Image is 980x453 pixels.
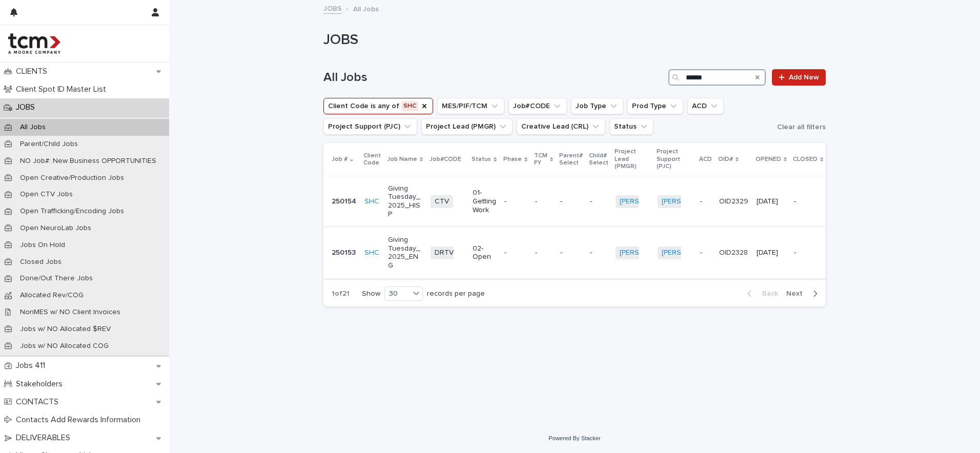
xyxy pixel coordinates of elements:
p: - [535,197,552,206]
a: SHC [364,249,379,257]
span: DRTV [431,246,458,259]
p: Child# Select [589,150,608,169]
span: CTV [431,195,453,208]
h1: All Jobs [323,70,664,85]
button: Job Type [571,98,623,114]
p: Client Spot ID Master List [12,85,114,94]
p: Jobs On Hold [12,241,73,250]
p: CONTACTS [12,397,67,407]
p: DELIVERABLES [12,433,78,443]
p: - [504,197,526,206]
p: JOBS [12,102,43,112]
input: Search [668,69,766,86]
h1: JOBS [323,32,826,49]
button: Next [782,289,826,298]
a: Add New [772,69,826,86]
p: Show [362,290,380,298]
p: Done/Out There Jobs [12,274,101,283]
p: Closed Jobs [12,258,70,266]
button: Status [609,118,654,135]
p: - [590,249,607,257]
p: - [794,197,823,206]
p: 250154 [332,197,356,206]
p: Project Support (PJC) [657,146,693,172]
p: Open Creative/Production Jobs [12,174,132,182]
p: OID2328 [719,249,748,257]
div: 30 [385,289,410,299]
p: Jobs 411 [12,361,53,370]
p: Giving Tuesday_2025_HISP [388,184,422,219]
button: Client Code [323,98,433,114]
a: [PERSON_NAME]-TCM [662,249,735,257]
a: JOBS [323,2,342,14]
p: Job # [332,154,348,165]
p: Jobs w/ NO Allocated $REV [12,325,119,334]
p: NO Job#: New Business OPPORTUNITIES [12,157,165,166]
p: TCM FY [534,150,547,169]
p: 1 of 21 [323,281,358,306]
p: - [700,249,711,257]
p: Jobs w/ NO Allocated COG [12,342,117,351]
img: 4hMmSqQkux38exxPVZHQ [8,33,60,54]
p: OID2329 [719,197,748,206]
p: [DATE] [757,197,786,206]
a: SHC [364,197,379,206]
p: Phase [503,154,522,165]
button: Back [739,289,782,298]
p: records per page [427,290,485,298]
p: All Jobs [353,3,379,14]
p: [DATE] [757,249,786,257]
p: Open NeuroLab Jobs [12,224,99,233]
p: CLIENTS [12,67,55,76]
p: Status [472,154,491,165]
p: - [560,197,582,206]
p: Job#CODE [430,154,461,165]
p: Open CTV Jobs [12,190,81,199]
p: Project Lead (PMGR) [615,146,651,172]
p: Giving Tuesday_2025_ENG [388,236,422,270]
button: Project Lead (PMGR) [421,118,513,135]
p: Job Name [387,154,417,165]
a: [PERSON_NAME]-TCM [620,249,693,257]
button: Prod Type [627,98,683,114]
p: ACD [699,154,712,165]
a: [PERSON_NAME]-TCM [620,197,693,206]
p: Allocated Rev/COG [12,291,92,300]
p: Contacts Add Rewards Information [12,415,149,425]
p: Client Code [363,150,381,169]
span: Add New [789,74,819,81]
button: Job#CODE [508,98,567,114]
span: Clear all filters [777,123,826,131]
p: - [794,249,823,257]
p: - [504,249,526,257]
span: Back [756,290,778,297]
p: - [535,249,552,257]
p: NonMES w/ NO Client Invoices [12,308,129,317]
button: Project Support (PJC) [323,118,417,135]
p: - [560,249,582,257]
p: Parent# Select [559,150,583,169]
button: Clear all filters [773,119,826,135]
button: MES/PIF/TCM [437,98,504,114]
p: All Jobs [12,123,54,132]
a: Powered By Stacker [548,435,600,441]
p: - [590,197,607,206]
p: - [700,197,711,206]
tr: 250154SHC Giving Tuesday_2025_HISPCTV01-Getting Work----[PERSON_NAME]-TCM [PERSON_NAME]-TCM -OID2... [323,176,840,227]
p: Stakeholders [12,379,71,389]
p: CLOSED [793,154,818,165]
p: OID# [718,154,733,165]
p: 01-Getting Work [473,189,496,214]
tr: 250153SHC Giving Tuesday_2025_ENGDRTV02-Open----[PERSON_NAME]-TCM [PERSON_NAME]-TCM -OID2328[DATE]- [323,227,840,278]
p: 250153 [332,249,356,257]
p: Parent/Child Jobs [12,140,86,149]
p: Open Trafficking/Encoding Jobs [12,207,132,216]
span: Next [786,290,809,297]
button: ACD [687,98,724,114]
p: 02-Open [473,244,496,262]
button: Creative Lead (CRL) [517,118,605,135]
a: [PERSON_NAME]-TCM [662,197,735,206]
p: OPENED [756,154,781,165]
